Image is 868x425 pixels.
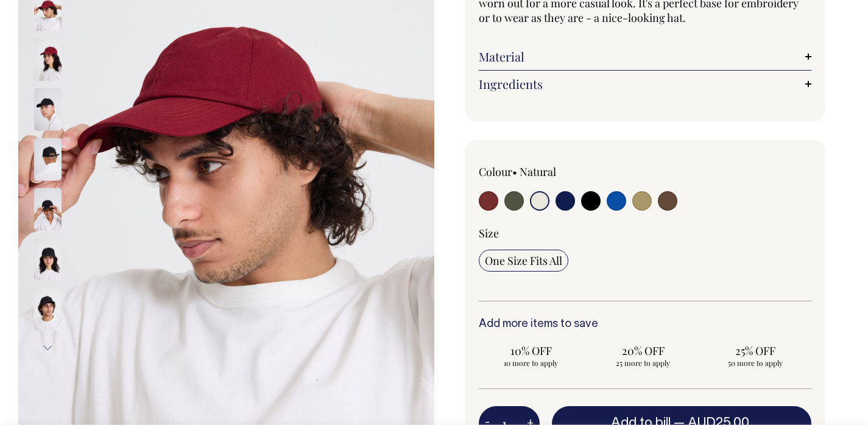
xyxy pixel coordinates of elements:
[34,38,62,81] img: burgundy
[703,340,808,371] input: 25% OFF 50 more to apply
[34,238,62,281] img: black
[709,358,802,368] span: 50 more to apply
[479,226,812,241] div: Size
[479,164,612,179] div: Colour
[485,343,577,358] span: 10% OFF
[479,250,568,272] input: One Size Fits All
[520,164,556,179] label: Natural
[34,138,62,181] img: black
[479,340,584,371] input: 10% OFF 10 more to apply
[34,188,62,231] img: black
[597,358,690,368] span: 25 more to apply
[597,343,690,358] span: 20% OFF
[34,288,62,331] img: black
[485,358,577,368] span: 10 more to apply
[591,340,696,371] input: 20% OFF 25 more to apply
[512,164,517,179] span: •
[34,88,62,131] img: black
[38,334,57,362] button: Next
[479,49,812,64] a: Material
[709,343,802,358] span: 25% OFF
[479,77,812,91] a: Ingredients
[485,253,562,268] span: One Size Fits All
[479,318,812,331] h6: Add more items to save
